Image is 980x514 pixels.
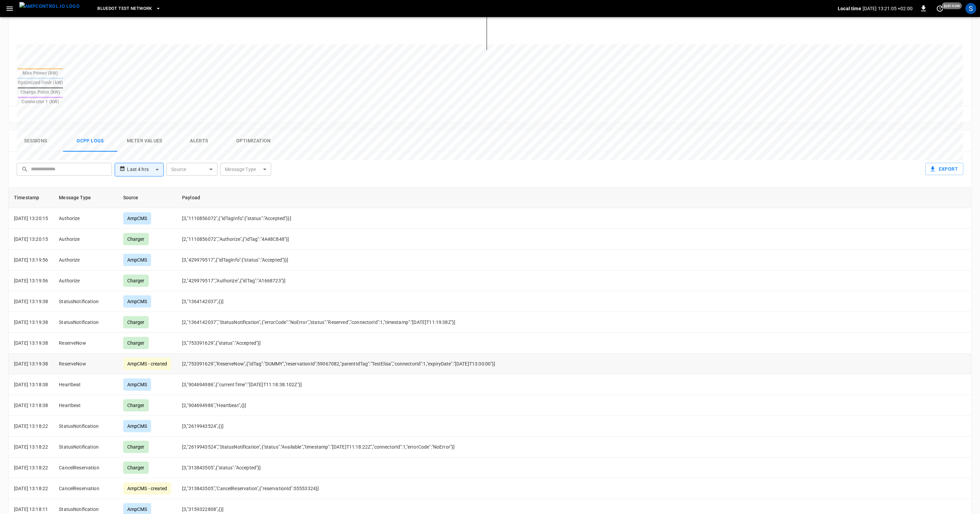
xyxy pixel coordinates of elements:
[177,312,683,333] td: [2,"1364142037","StatusNotification",{"errorCode":"NoError","status":"Reserved","connectorId":1,"...
[934,3,945,14] button: set refresh interval
[177,478,683,499] td: [2,"313843505","CancelReservation",{"reservationId":55553324}]
[14,340,48,346] p: [DATE] 13:19:38
[942,2,962,9] span: just now
[123,378,151,391] div: AmpCMS
[177,395,683,416] td: [2,"904694986","Heartbeat",{}]
[97,5,152,13] span: Bluedot Test Network
[14,464,48,471] p: [DATE] 13:18:22
[117,130,172,152] button: Meter Values
[53,354,117,374] td: ReserveNow
[14,256,48,263] p: [DATE] 13:19:56
[965,3,976,14] div: profile-icon
[177,354,683,374] td: [2,"753391629","ReserveNow",{"idTag":"DUMMY","reservationId":59067082,"parentIdTag":"TestElisa","...
[172,130,226,152] button: Alerts
[925,163,963,175] button: Export
[14,319,48,326] p: [DATE] 13:19:38
[123,441,149,453] div: Charger
[53,416,117,437] td: StatusNotification
[177,457,683,478] td: [3,"313843505",{"status":"Accepted"}]
[53,457,117,478] td: CancelReservation
[53,291,117,312] td: StatusNotification
[123,337,149,349] div: Charger
[177,333,683,354] td: [3,"753391629",{"status":"Accepted"}]
[14,360,48,367] p: [DATE] 13:19:38
[123,482,171,495] div: AmpCMS - created
[14,485,48,492] p: [DATE] 13:18:22
[53,374,117,395] td: Heartbeat
[14,402,48,409] p: [DATE] 13:18:38
[177,270,683,291] td: [2,"429979517","Authorize",{"idTag":"A1668723"}]
[123,399,149,411] div: Charger
[177,291,683,312] td: [3,"1364142037",{}]
[177,188,683,208] th: Payload
[53,312,117,333] td: StatusNotification
[123,316,149,328] div: Charger
[53,478,117,499] td: CancelReservation
[123,295,151,308] div: AmpCMS
[14,443,48,450] p: [DATE] 13:18:22
[838,5,861,12] p: Local time
[14,423,48,430] p: [DATE] 13:18:22
[53,188,117,208] th: Message Type
[63,130,117,152] button: Ocpp logs
[19,2,80,11] img: ampcontrol.io logo
[123,275,149,287] div: Charger
[127,163,164,176] div: Last 4 hrs
[863,5,913,12] p: [DATE] 13:21:05 +02:00
[123,420,151,432] div: AmpCMS
[14,506,48,513] p: [DATE] 13:18:11
[9,188,53,208] th: Timestamp
[177,374,683,395] td: [3,"904694986",{"currentTime":"[DATE]T11:18:38.102Z"}]
[118,188,177,208] th: Source
[14,298,48,305] p: [DATE] 13:19:38
[53,270,117,291] td: Authorize
[14,215,48,222] p: [DATE] 13:20:15
[177,437,683,457] td: [2,"2619943524","StatusNotification",{"status":"Available","timestamp":"[DATE]T11:18:22Z","connec...
[14,277,48,284] p: [DATE] 13:19:56
[9,130,63,152] button: Sessions
[53,437,117,457] td: StatusNotification
[226,130,281,152] button: Optimization
[123,462,149,474] div: Charger
[14,236,48,243] p: [DATE] 13:20:15
[95,2,163,15] button: Bluedot Test Network
[53,395,117,416] td: Heartbeat
[53,333,117,354] td: ReserveNow
[177,416,683,437] td: [3,"2619943524",{}]
[14,381,48,388] p: [DATE] 13:18:38
[123,358,171,370] div: AmpCMS - created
